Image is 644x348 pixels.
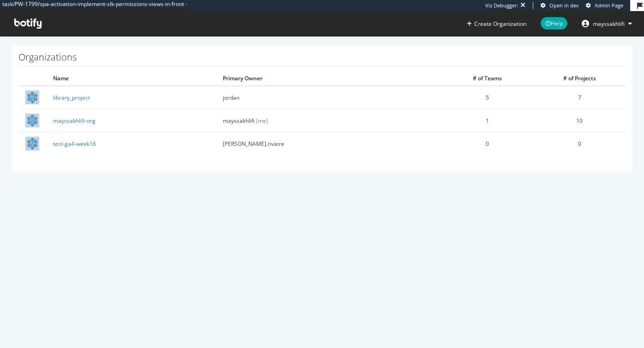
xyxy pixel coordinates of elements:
span: Help [541,17,567,30]
span: Admin Page [595,2,623,9]
div: Viz Debugger: [485,2,519,9]
span: mayssakhlifi [593,20,625,28]
a: Open in dev [541,2,579,9]
button: Create Organization [466,19,527,28]
a: Admin Page [586,2,623,9]
button: mayssakhlifi [574,16,639,31]
span: Open in dev [549,2,579,9]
